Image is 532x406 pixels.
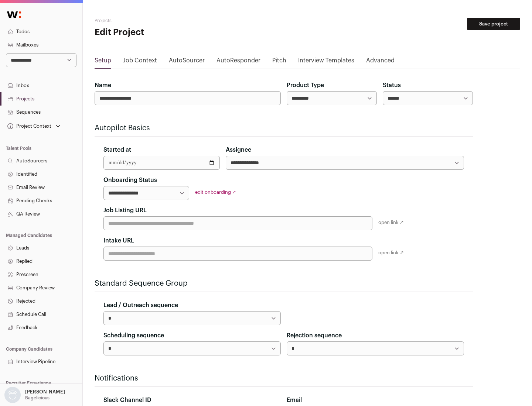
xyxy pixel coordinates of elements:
[287,331,342,340] label: Rejection sequence
[25,395,50,401] p: Bagelicious
[103,176,157,185] label: Onboarding Status
[103,301,178,310] label: Lead / Outreach sequence
[3,387,66,403] button: Open dropdown
[95,123,473,133] h2: Autopilot Basics
[25,389,65,395] p: [PERSON_NAME]
[103,236,134,245] label: Intake URL
[169,56,205,68] a: AutoSourcer
[226,145,251,154] label: Assignee
[366,56,395,68] a: Advanced
[3,7,25,22] img: Wellfound
[6,121,62,131] button: Open dropdown
[95,81,111,90] label: Name
[95,27,236,38] h1: Edit Project
[195,190,236,195] a: edit onboarding ↗
[95,18,236,24] h2: Projects
[287,81,324,90] label: Product Type
[216,56,260,68] a: AutoResponder
[287,396,464,405] div: Email
[6,123,51,129] div: Project Context
[103,206,147,215] label: Job Listing URL
[4,387,21,403] img: nopic.png
[103,145,131,154] label: Started at
[95,56,111,68] a: Setup
[272,56,286,68] a: Pitch
[123,56,157,68] a: Job Context
[467,18,520,30] button: Save project
[298,56,354,68] a: Interview Templates
[95,373,473,383] h2: Notifications
[95,278,473,289] h2: Standard Sequence Group
[383,81,401,90] label: Status
[103,331,164,340] label: Scheduling sequence
[103,396,151,405] label: Slack Channel ID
